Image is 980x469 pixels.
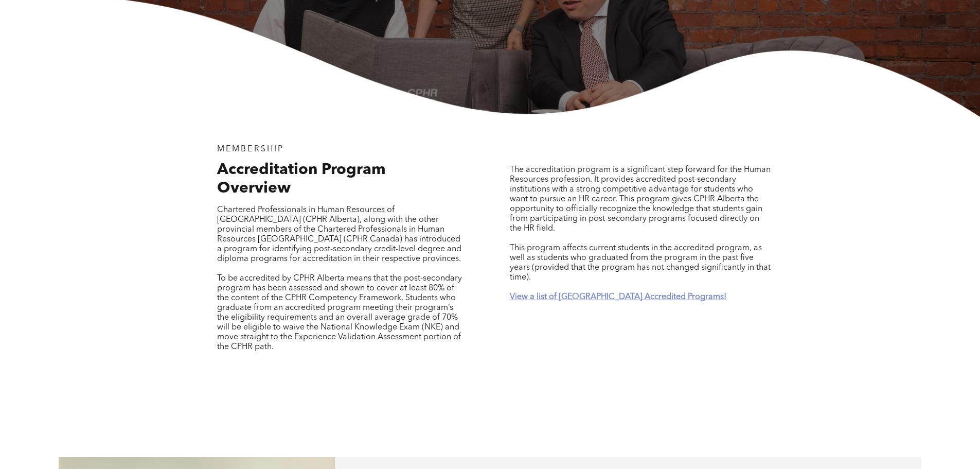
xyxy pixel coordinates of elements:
span: MEMBERSHIP [217,145,284,153]
a: View a list of [GEOGRAPHIC_DATA] Accredited Programs! [510,293,726,301]
span: Chartered Professionals in Human Resources of [GEOGRAPHIC_DATA] (CPHR Alberta), along with the ot... [217,206,461,263]
span: The accreditation program is a significant step forward for the Human Resources profession. It pr... [510,166,771,233]
span: Accreditation Program Overview [217,162,386,196]
span: To be accredited by CPHR Alberta means that the post-secondary program has been assessed and show... [217,274,462,351]
span: This program affects current students in the accredited program, as well as students who graduate... [510,244,771,282]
